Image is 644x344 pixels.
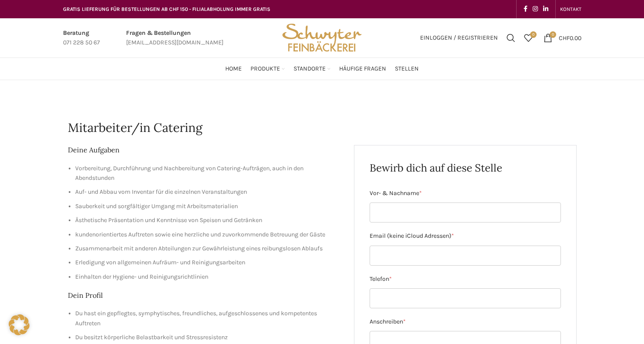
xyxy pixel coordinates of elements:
[559,34,581,41] bdi: 0.00
[75,230,341,239] li: kundenorientiertes Auftreten sowie eine herzliche und zuvorkommende Betreuung der Gäste
[370,189,561,198] label: Vor- & Nachname
[75,244,341,253] li: Zusammenarbeit mit anderen Abteilungen zur Gewährleistung eines reibungslosen Ablaufs
[59,60,586,78] div: Main navigation
[63,28,100,48] a: Infobox link
[416,29,502,47] a: Einloggen / Registrieren
[339,65,386,73] span: Häufige Fragen
[75,187,341,197] li: Auf- und Abbau vom Inventar für die einzelnen Veranstaltungen
[539,29,586,47] a: 0 CHF0.00
[68,145,341,155] h2: Deine Aufgaben
[68,290,341,300] h2: Dein Profil
[279,18,364,57] img: Bäckerei Schwyter
[126,28,224,48] a: Infobox link
[279,34,364,41] a: Site logo
[420,35,498,41] span: Einloggen / Registrieren
[75,333,341,342] li: Du besitzt körperliche Belastbarkeit und Stressresistenz
[75,272,341,282] li: Einhalten der Hygiene- und Reinigungsrichtlinien
[250,65,280,73] span: Produkte
[225,60,242,78] a: Home
[502,29,520,47] a: Suchen
[370,231,561,241] label: Email (keine iCloud Adressen)
[370,274,561,284] label: Telefon
[520,29,537,47] div: Meine Wunschliste
[550,31,556,38] span: 0
[395,60,419,78] a: Stellen
[395,65,419,73] span: Stellen
[560,0,581,18] a: KONTAKT
[530,3,541,15] a: Instagram social link
[370,317,561,327] label: Anschreiben
[556,0,586,18] div: Secondary navigation
[294,60,330,78] a: Standorte
[75,202,341,211] li: Sauberkeit und sorgfältiger Umgang mit Arbeitsmaterialien
[541,3,551,15] a: Linkedin social link
[520,29,537,47] a: 0
[560,6,581,12] span: KONTAKT
[63,6,270,12] span: GRATIS LIEFERUNG FÜR BESTELLUNGEN AB CHF 150 - FILIALABHOLUNG IMMER GRATIS
[75,164,341,183] li: Vorbereitung, Durchführung und Nachbereitung von Catering-Aufträgen, auch in den Abendstunden
[530,31,537,38] span: 0
[250,60,285,78] a: Produkte
[68,119,577,136] h1: Mitarbeiter/in Catering
[559,34,570,41] span: CHF
[521,3,530,15] a: Facebook social link
[294,65,326,73] span: Standorte
[370,161,561,175] h2: Bewirb dich auf diese Stelle
[75,258,341,267] li: Erledigung von allgemeinen Aufräum- und Reinigungsarbeiten
[75,216,341,225] li: Ästhetische Präsentation und Kenntnisse von Speisen und Getränken
[75,309,341,328] li: Du hast ein gepflegtes, symphytisches, freundliches, aufgeschlossenes und kompetentes Auftreten
[339,60,386,78] a: Häufige Fragen
[225,65,242,73] span: Home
